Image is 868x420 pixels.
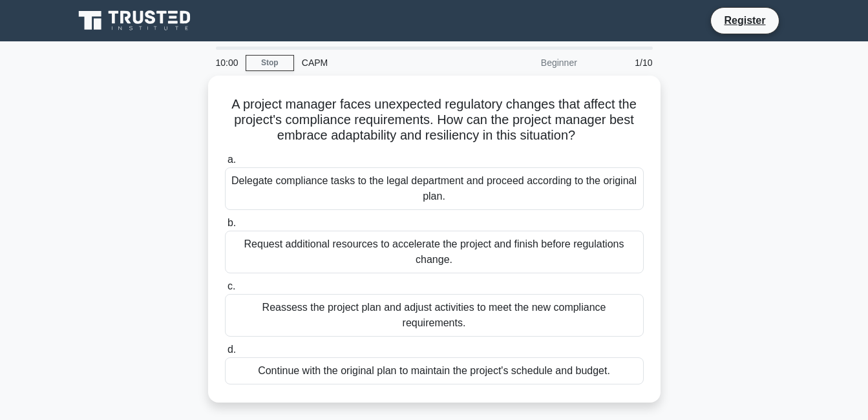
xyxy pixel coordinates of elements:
[208,50,246,76] div: 10:00
[225,231,644,273] div: Request additional resources to accelerate the project and finish before regulations change.
[472,50,585,76] div: Beginner
[228,280,235,291] span: c.
[224,96,645,144] h5: A project manager faces unexpected regulatory changes that affect the project's compliance requir...
[246,55,294,71] a: Stop
[225,294,644,337] div: Reassess the project plan and adjust activities to meet the new compliance requirements.
[716,12,773,28] a: Register
[228,217,236,228] span: b.
[228,154,236,165] span: a.
[585,50,661,76] div: 1/10
[228,344,236,355] span: d.
[294,50,472,76] div: CAPM
[225,357,644,384] div: Continue with the original plan to maintain the project's schedule and budget.
[225,167,644,210] div: Delegate compliance tasks to the legal department and proceed according to the original plan.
